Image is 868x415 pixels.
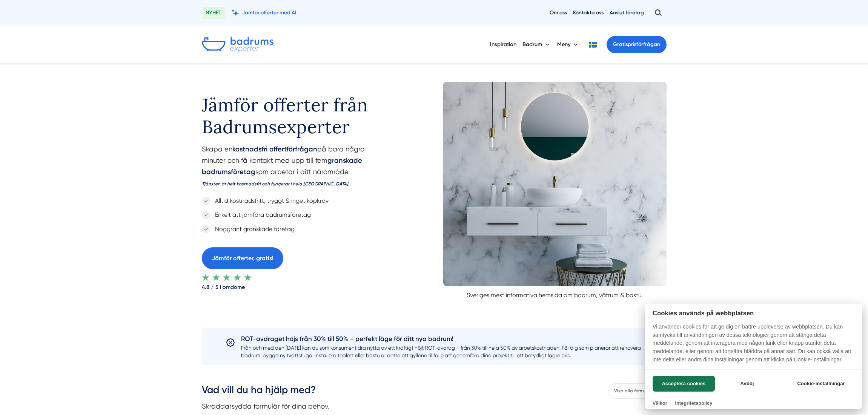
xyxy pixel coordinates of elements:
a: Integritetspolicy [675,400,712,406]
h2: Cookies används på webbplatsen [645,310,862,317]
button: Acceptera cookies [653,376,715,392]
a: Villkor [653,400,667,406]
button: Cookie-inställningar [788,376,854,392]
p: Vi använder cookies för att ge dig en bättre upplevelse av webbplatsen. Du kan samtycka till anvä... [645,323,862,369]
button: Avböj [717,376,777,392]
